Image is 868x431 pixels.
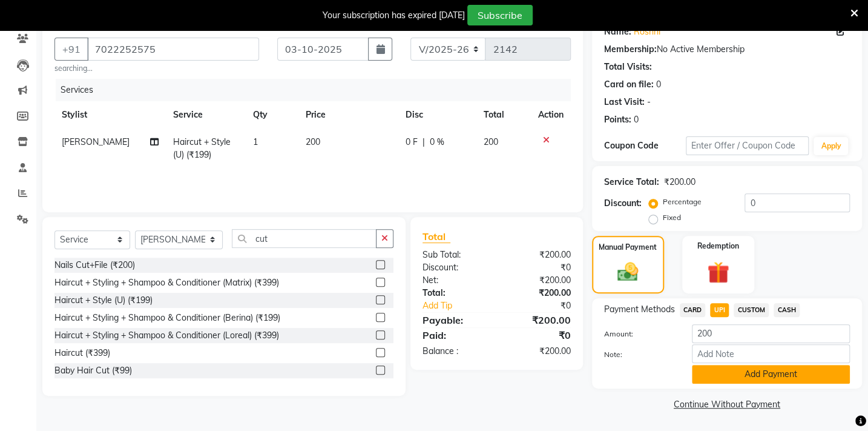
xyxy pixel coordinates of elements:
th: Price [298,101,398,129]
a: Add Tip [413,299,510,312]
div: Discount: [604,197,642,210]
span: Haircut + Style (U) (₹199) [173,136,231,160]
div: 0 [656,78,661,91]
span: [PERSON_NAME] [62,136,130,147]
input: Enter Offer / Coupon Code [686,136,809,155]
span: 1 [253,136,258,147]
span: CARD [680,303,706,317]
div: ₹0 [510,299,579,312]
small: searching... [54,63,259,74]
div: Nails Cut+File (₹200) [54,259,135,272]
div: ₹200.00 [496,287,579,299]
th: Qty [246,101,298,129]
div: Services [56,79,580,101]
img: _gift.svg [700,259,736,286]
div: Balance : [413,345,496,358]
span: 0 % [430,136,444,149]
label: Manual Payment [599,242,657,253]
label: Fixed [663,212,681,223]
th: Action [531,101,571,129]
div: Points: [604,113,631,126]
div: 0 [634,113,639,126]
span: CUSTOM [734,303,769,317]
div: Baby Hair Cut (₹99) [54,364,132,377]
span: UPI [710,303,729,317]
div: Haircut + Styling + Shampoo & Conditioner (Matrix) (₹399) [54,276,279,289]
div: Haircut + Style (U) (₹199) [54,294,153,307]
div: Haircut + Styling + Shampoo & Conditioner (Loreal) (₹399) [54,329,279,342]
div: Haircut + Styling + Shampoo & Conditioner (Berina) (₹199) [54,312,280,324]
label: Note: [595,349,683,360]
span: CASH [774,303,800,317]
th: Stylist [54,101,166,129]
button: +91 [54,38,88,61]
div: Card on file: [604,78,654,91]
span: Payment Methods [604,303,675,316]
div: Haircut (₹399) [54,347,110,359]
div: Name: [604,25,631,38]
span: 200 [484,136,498,147]
a: Continue Without Payment [594,398,860,411]
div: No Active Membership [604,43,850,56]
div: Last Visit: [604,96,645,109]
div: ₹200.00 [496,313,579,327]
th: Service [166,101,245,129]
div: ₹0 [496,328,579,342]
button: Add Payment [692,365,850,384]
div: Sub Total: [413,249,496,261]
div: Net: [413,274,496,287]
div: Payable: [413,313,496,327]
div: Total Visits: [604,61,652,73]
label: Percentage [663,196,702,207]
div: Coupon Code [604,139,686,152]
th: Disc [398,101,476,129]
label: Amount: [595,329,683,339]
input: Amount [692,324,850,343]
span: | [422,136,425,149]
span: 0 F [406,136,418,149]
div: Total: [413,287,496,299]
div: - [647,96,651,109]
img: _cash.svg [611,260,645,284]
span: Total [422,230,450,243]
input: Add Note [692,344,850,363]
div: Membership: [604,43,657,56]
button: Subscribe [467,5,533,25]
span: 200 [306,136,320,147]
th: Total [476,101,531,129]
button: Apply [814,137,848,155]
div: ₹200.00 [664,176,695,189]
div: ₹200.00 [496,249,579,261]
input: Search by Name/Mobile/Email/Code [87,38,259,61]
div: ₹0 [496,261,579,274]
label: Redemption [697,241,739,252]
div: Discount: [413,261,496,274]
div: Service Total: [604,176,659,189]
div: ₹200.00 [496,274,579,287]
div: ₹200.00 [496,345,579,358]
a: Roshni [634,25,660,38]
div: Your subscription has expired [DATE] [323,9,465,22]
input: Search or Scan [232,229,376,248]
div: Paid: [413,328,496,342]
